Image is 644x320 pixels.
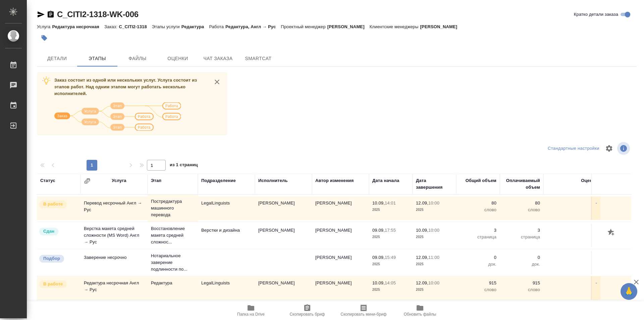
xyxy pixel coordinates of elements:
[258,177,288,184] div: Исполнитель
[574,11,618,18] span: Кратко детали заказа
[43,255,60,262] p: Подбор
[385,255,396,260] p: 15:49
[581,177,597,184] div: Оценка
[57,10,139,19] a: C_CITI2-1318-WK-006
[80,276,148,300] td: Редактура несрочная Англ → Рус
[54,78,197,96] span: Заказ состоит из одной или нескольких услуг. Услуга состоит из этапов работ. Над одним этапом мог...
[315,177,354,184] div: Автор изменения
[340,312,386,317] span: Скопировать мини-бриф
[546,143,601,154] div: split button
[242,54,274,63] span: SmartCat
[601,140,617,156] span: Настроить таблицу
[503,227,540,234] p: 3
[404,312,436,317] span: Обновить файлы
[385,280,396,285] p: 14:05
[621,283,637,300] button: 🙏
[372,286,409,293] p: 2025
[209,24,225,29] p: Работа
[428,280,439,285] p: 10:00
[385,228,396,233] p: 17:55
[80,222,148,249] td: Верстка макета средней сложности (MS Word) Англ → Рус
[416,207,453,213] p: 2025
[43,201,63,208] p: В работе
[372,177,399,184] div: Дата начала
[312,224,369,247] td: [PERSON_NAME]
[466,177,496,184] div: Общий объем
[202,54,234,63] span: Чат заказа
[416,200,428,205] p: 12.09,
[255,276,312,300] td: [PERSON_NAME]
[80,251,148,274] td: Заверение несрочно
[428,255,439,260] p: 11:00
[372,255,385,260] p: 09.09,
[281,24,327,29] p: Проектный менеджер
[43,228,54,235] p: Сдан
[372,261,409,268] p: 2025
[503,280,540,286] p: 915
[162,54,194,63] span: Оценки
[198,196,255,220] td: LegalLinguists
[372,200,385,205] p: 10.09,
[37,31,52,45] button: Добавить тэг
[43,281,63,287] p: В работе
[372,207,409,213] p: 2025
[372,234,409,240] p: 2025
[416,234,453,240] p: 2025
[151,225,195,245] p: Восстановление макета средней сложнос...
[460,234,496,240] p: страница
[312,276,369,300] td: [PERSON_NAME]
[152,24,181,29] p: Этапы услуги
[201,177,236,184] div: Подразделение
[503,207,540,213] p: слово
[327,24,370,29] p: [PERSON_NAME]
[151,198,195,218] p: Постредактура машинного перевода
[460,261,496,268] p: док.
[503,254,540,261] p: 0
[416,177,453,191] div: Дата завершения
[151,253,195,273] p: Нотариальное заверение подлинности по...
[460,286,496,293] p: слово
[112,177,126,184] div: Услуга
[460,200,496,207] p: 80
[52,24,104,29] p: Редактура несрочная
[279,301,335,320] button: Скопировать бриф
[80,196,148,220] td: Перевод несрочный Англ → Рус
[606,227,617,238] button: Добавить оценку
[41,54,73,63] span: Детали
[37,24,52,29] p: Услуга
[428,228,439,233] p: 10:00
[416,280,428,285] p: 12.09,
[37,10,45,18] button: Скопировать ссылку для ЯМессенджера
[121,54,154,63] span: Файлы
[104,24,119,29] p: Заказ:
[181,24,209,29] p: Редактура
[198,224,255,247] td: Верстки и дизайна
[170,161,198,171] span: из 1 страниц
[255,224,312,247] td: [PERSON_NAME]
[237,312,265,317] span: Папка на Drive
[460,280,496,286] p: 915
[119,24,152,29] p: C_CITI2-1318
[503,177,540,191] div: Оплачиваемый объем
[370,24,420,29] p: Клиентские менеджеры
[335,301,392,320] button: Скопировать мини-бриф
[460,207,496,213] p: слово
[617,142,631,155] span: Посмотреть информацию
[372,228,385,233] p: 09.09,
[503,261,540,268] p: док.
[416,286,453,293] p: 2025
[503,200,540,207] p: 80
[225,24,281,29] p: Редактура, Англ → Рус
[503,286,540,293] p: слово
[289,312,325,317] span: Скопировать бриф
[416,228,428,233] p: 10.09,
[503,234,540,240] p: страница
[428,200,439,205] p: 10:00
[255,196,312,220] td: [PERSON_NAME]
[372,280,385,285] p: 10.09,
[47,10,55,18] button: Скопировать ссылку
[385,200,396,205] p: 14:01
[420,24,462,29] p: [PERSON_NAME]
[623,284,635,299] span: 🙏
[84,178,91,184] button: Сгруппировать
